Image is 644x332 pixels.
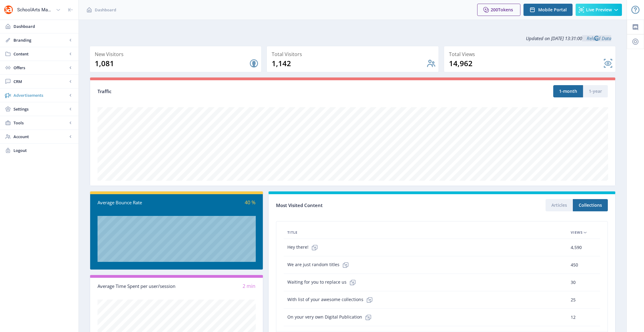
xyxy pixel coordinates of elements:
button: 1-month [553,85,583,97]
div: 1,142 [272,58,426,68]
div: 1,081 [95,58,249,68]
div: SchoolArts Magazine [17,3,53,17]
span: We are just random titles [287,259,352,271]
span: Dashboard [13,23,74,29]
span: Tokens [498,7,513,13]
div: Average Time Spent per user/session [98,283,177,290]
a: Reload Data [582,35,611,41]
span: Settings [13,106,67,112]
span: 450 [571,261,578,269]
div: 2 min [177,283,256,290]
button: Mobile Portal [523,4,573,16]
button: 200Tokens [477,4,520,16]
span: Views [571,229,583,236]
button: 1-year [583,85,608,97]
span: Branding [13,37,67,43]
div: Traffic [98,88,353,95]
span: Hey there! [287,241,321,254]
span: Offers [13,65,67,71]
span: Dashboard [95,7,116,13]
div: New Visitors [95,50,259,58]
span: Waiting for you to replace us [287,276,359,289]
span: Advertisements [13,92,67,98]
span: 4,590 [571,244,582,251]
button: Live Preview [576,4,622,16]
div: 14,962 [449,58,603,68]
span: With list of your awesome collections [287,294,376,306]
button: Collections [573,199,608,211]
span: 40 % [245,199,255,206]
span: Title [287,229,297,236]
span: 30 [571,279,576,286]
div: Average Bounce Rate [98,199,177,206]
span: On your very own Digital Publication [287,311,374,323]
span: CRM [13,78,67,85]
span: Tools [13,120,67,126]
span: 25 [571,296,576,304]
span: 12 [571,314,576,321]
span: Live Preview [586,7,612,12]
span: Account [13,134,67,140]
div: Updated on [DATE] 13:31:00 [90,31,616,46]
span: Content [13,51,67,57]
span: Mobile Portal [538,7,567,12]
div: Most Visited Content [276,201,442,210]
img: properties.app_icon.png [4,5,13,15]
div: Total Visitors [272,50,436,58]
span: Logout [13,147,74,153]
button: Articles [546,199,573,211]
div: Total Views [449,50,613,58]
